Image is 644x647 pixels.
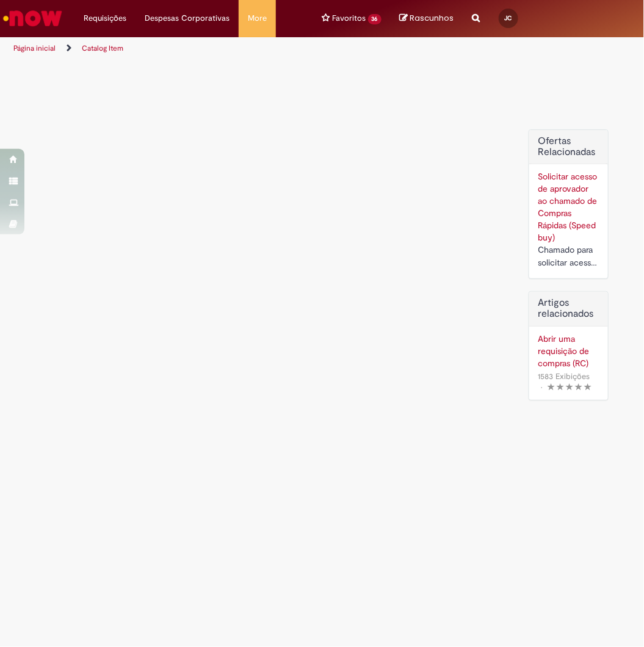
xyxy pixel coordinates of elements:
[13,43,56,53] a: Página inicial
[538,371,590,381] span: 1583 Exibições
[248,12,267,24] span: More
[368,14,382,24] span: 36
[410,12,454,24] span: Rascunhos
[82,43,123,53] a: Catalog Item
[538,333,599,369] a: Abrir uma requisição de compras (RC)
[505,14,512,22] span: JC
[529,129,609,279] div: Ofertas Relacionadas
[84,12,126,24] span: Requisições
[538,171,598,243] a: Solicitar acesso de aprovador ao chamado de Compras Rápidas (Speed buy)
[332,12,366,24] span: Favoritos
[538,244,599,269] div: Chamado para solicitar acesso de aprovador ao ticket de Speed buy
[145,12,230,24] span: Despesas Corporativas
[538,379,546,396] span: •
[9,37,366,60] ul: Trilhas de página
[538,298,599,319] h3: Artigos relacionados
[1,6,64,31] img: ServiceNow
[400,12,454,24] a: No momento, sua lista de rascunhos tem 0 Itens
[538,136,599,157] h2: Ofertas Relacionadas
